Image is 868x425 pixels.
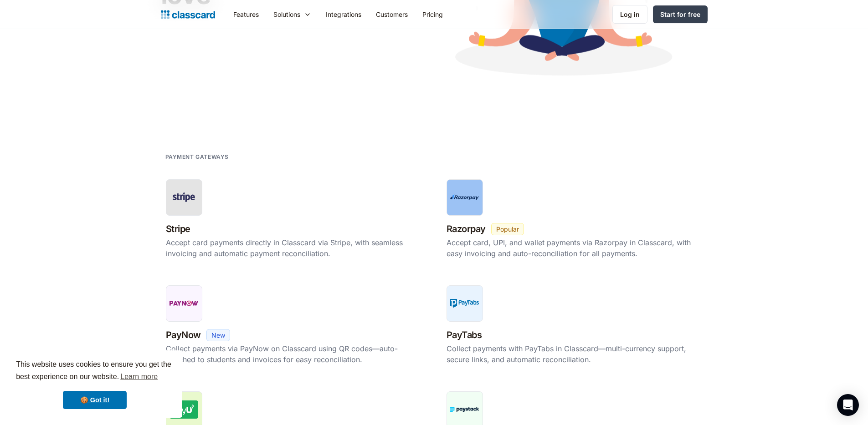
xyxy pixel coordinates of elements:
[415,4,450,25] a: Pricing
[450,407,479,412] img: Paystack
[169,400,198,419] img: PayU
[7,350,182,418] div: cookieconsent
[161,174,427,266] a: StripeStripeAccept card payments directly in Classcard via Stripe, with seamless invoicing and au...
[653,5,708,23] a: Start for free
[211,330,225,340] div: New
[226,4,266,25] a: Features
[496,224,519,234] div: Popular
[442,174,708,266] a: RazorpayRazorpayPopularAccept card, UPI, and wallet payments via Razorpay in Classcard, with easy...
[161,8,215,21] a: Logo
[166,343,422,365] div: Collect payments via PayNow on Classcard using QR codes—auto-matched to students and invoices for...
[450,194,479,201] img: Razorpay
[119,370,159,384] a: learn more about cookies
[169,298,199,309] img: PayNow
[63,391,127,409] a: dismiss cookie message
[169,190,199,204] img: Stripe
[16,359,174,384] span: This website uses cookies to ensure you get the best experience on our website.
[447,327,482,343] h3: PayTabs
[612,5,647,24] a: Log in
[442,280,708,372] a: PayTabsPayTabsCollect payments with PayTabs in Classcard—multi-currency support, secure links, an...
[273,10,300,19] div: Solutions
[447,237,703,259] div: Accept card, UPI, and wallet payments via Razorpay in Classcard, with easy invoicing and auto-rec...
[660,10,700,19] div: Start for free
[620,10,640,19] div: Log in
[837,394,859,416] div: Open Intercom Messenger
[266,4,318,25] div: Solutions
[318,4,369,25] a: Integrations
[166,237,422,259] div: Accept card payments directly in Classcard via Stripe, with seamless invoicing and automatic paym...
[161,280,427,372] a: PayNowPayNowNewCollect payments via PayNow on Classcard using QR codes—auto-matched to students a...
[166,221,190,237] h3: Stripe
[447,221,486,237] h3: Razorpay
[166,327,201,343] h3: PayNow
[450,299,479,308] img: PayTabs
[447,343,703,365] div: Collect payments with PayTabs in Classcard—multi-currency support, secure links, and automatic re...
[165,152,229,161] h2: Payment gateways
[369,4,415,25] a: Customers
